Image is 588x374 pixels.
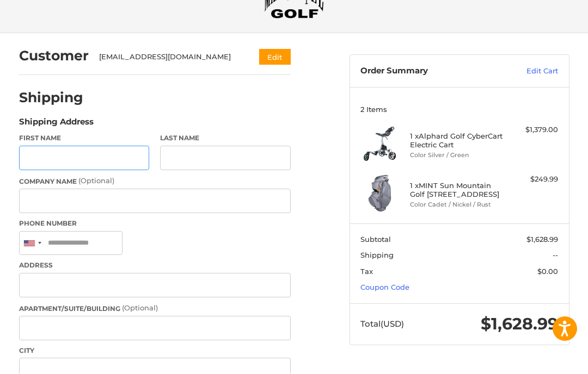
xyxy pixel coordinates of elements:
[509,174,558,185] div: $249.99
[160,134,291,144] label: Last Name
[410,182,506,200] h4: 1 x MINT Sun Mountain Golf [STREET_ADDRESS]
[360,105,558,114] h3: 2 Items
[19,303,291,314] label: Apartment/Suite/Building
[122,304,158,313] small: (Optional)
[360,66,495,77] h3: Order Summary
[19,116,94,134] legend: Shipping Address
[360,283,409,292] a: Coupon Code
[481,314,558,334] span: $1,628.99
[526,235,558,244] span: $1,628.99
[553,251,558,260] span: --
[19,134,150,144] label: First Name
[498,345,588,374] iframe: Google Customer Reviews
[410,151,506,160] li: Color Silver / Green
[509,125,558,136] div: $1,379.00
[99,52,238,63] div: [EMAIL_ADDRESS][DOMAIN_NAME]
[19,346,291,356] label: City
[19,90,83,107] h2: Shipping
[19,261,291,271] label: Address
[20,232,45,255] div: United States: +1
[410,132,506,150] h4: 1 x Alphard Golf CyberCart Electric Cart
[537,267,558,276] span: $0.00
[495,66,558,77] a: Edit Cart
[410,201,506,210] li: Color Cadet / Nickel / Rust
[78,177,114,185] small: (Optional)
[360,319,404,329] span: Total (USD)
[19,48,89,65] h2: Customer
[259,49,291,65] button: Edit
[360,235,391,244] span: Subtotal
[360,251,394,260] span: Shipping
[360,267,373,276] span: Tax
[19,176,291,187] label: Company Name
[19,219,291,229] label: Phone Number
